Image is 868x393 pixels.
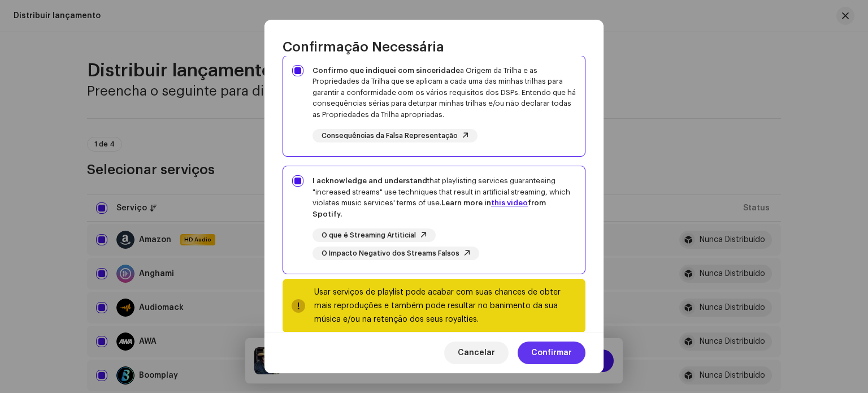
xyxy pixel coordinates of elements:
span: Confirmação Necessária [283,38,444,56]
div: Usar serviços de playlist pode acabar com suas chances de obter mais reproduções e também pode re... [314,286,576,326]
span: Confirmar [531,342,572,364]
strong: I acknowledge and understand [313,177,427,184]
p-togglebutton: Confirmo que indiquei com sinceridadea Origem da Trilha e as Propriedades da Trilha que se aplica... [283,55,585,157]
a: this video [491,199,528,206]
span: Cancelar [458,342,495,364]
p-togglebutton: I acknowledge and understandthat playlisting services guaranteeing "increased streams" use techni... [283,166,585,274]
button: Confirmar [518,342,585,364]
div: that playlisting services guaranteeing "increased streams" use techniques that result in artifici... [313,175,576,219]
button: Cancelar [444,342,509,364]
span: Consequências da Falsa Representação [322,132,458,140]
span: O que é Streaming Artiticial [322,232,416,239]
strong: Confirmo que indiquei com sinceridade [313,67,460,74]
span: O Impacto Negativo dos Streams Falsos [322,250,459,257]
div: a Origem da Trilha e as Propriedades da Trilha que se aplicam a cada uma das minhas trilhas para ... [313,65,576,120]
